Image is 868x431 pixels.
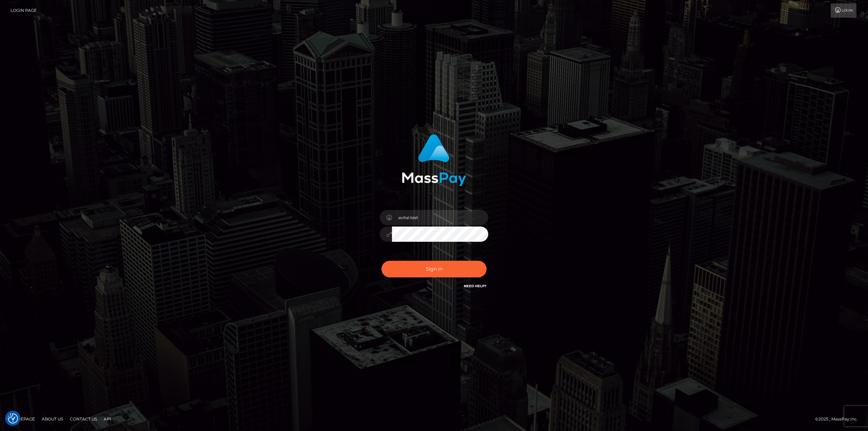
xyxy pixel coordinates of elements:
div: © 2025 , MassPay Inc. [815,415,863,423]
button: Consent Preferences [8,413,18,424]
a: API [101,414,114,424]
input: Username... [392,210,488,225]
a: Contact Us [67,414,100,424]
img: Revisit consent button [8,413,18,424]
a: Homepage [7,414,38,424]
img: MassPay Login [402,134,466,186]
button: Sign in [381,261,487,277]
a: Login Page [11,3,37,18]
a: About Us [39,414,66,424]
a: Need Help? [464,284,487,288]
a: Login [831,3,856,18]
